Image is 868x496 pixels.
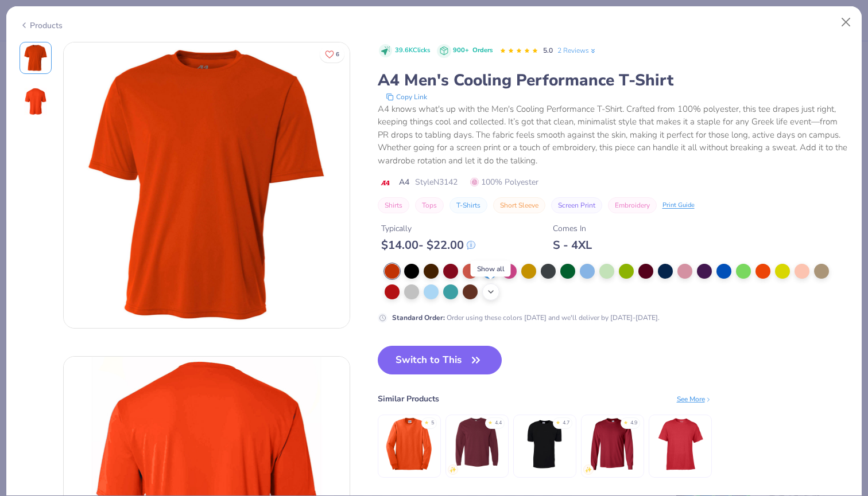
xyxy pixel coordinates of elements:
[424,419,429,424] div: ★
[471,261,511,277] div: Show all
[399,176,409,188] span: A4
[453,46,493,56] div: 900+
[623,419,628,424] div: ★
[431,419,434,427] div: 5
[415,176,458,188] span: Style N3142
[378,178,393,188] img: brand logo
[320,46,344,63] button: Like
[608,197,657,213] button: Embroidery
[653,417,707,471] img: Gildan Adult Performance 5 oz. T-Shirt
[677,394,712,404] div: See More
[499,42,538,60] div: 5.0 Stars
[382,91,431,103] button: copy to clipboard
[553,238,592,252] div: S - 4XL
[382,417,436,471] img: Jerzees Adult 5.6 Oz. Dri-Power Active Long-Sleeve T-Shirt
[488,419,493,424] div: ★
[336,52,339,57] span: 6
[20,19,63,32] div: Products
[585,417,640,471] img: Gildan Adult Ultra Cotton 6 Oz. Long-Sleeve T-Shirt
[630,419,637,427] div: 4.9
[585,466,592,473] img: newest.gif
[495,419,502,427] div: 4.4
[551,197,602,213] button: Screen Print
[381,238,475,252] div: $ 14.00 - $ 22.00
[835,11,857,33] button: Close
[64,42,350,328] img: Front
[449,466,456,473] img: newest.gif
[517,417,572,471] img: Shaka Wear Adult Max Heavyweight T-Shirt
[381,222,475,235] div: Typically
[556,419,560,424] div: ★
[378,69,849,91] div: A4 Men's Cooling Performance T-Shirt
[472,46,493,54] span: Orders
[392,313,445,322] strong: Standard Order :
[543,46,553,55] span: 5.0
[378,393,439,405] div: Similar Products
[449,197,487,213] button: T-Shirts
[392,313,660,323] div: Order using these colors [DATE] and we'll deliver by [DATE]-[DATE].
[662,201,695,210] div: Print Guide
[563,419,569,427] div: 4.7
[553,222,592,235] div: Comes In
[493,197,545,213] button: Short Sleeve
[470,176,538,188] span: 100% Polyester
[415,197,444,213] button: Tops
[22,88,49,115] img: Back
[22,44,49,72] img: Front
[378,103,849,167] div: A4 knows what's up with the Men's Cooling Performance T-Shirt. Crafted from 100% polyester, this ...
[378,197,409,213] button: Shirts
[557,45,597,56] a: 2 Reviews
[378,346,502,374] button: Switch to This
[449,417,504,471] img: Gildan Adult Heavy Cotton 5.3 Oz. Long-Sleeve T-Shirt
[395,46,430,56] span: 39.6K Clicks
